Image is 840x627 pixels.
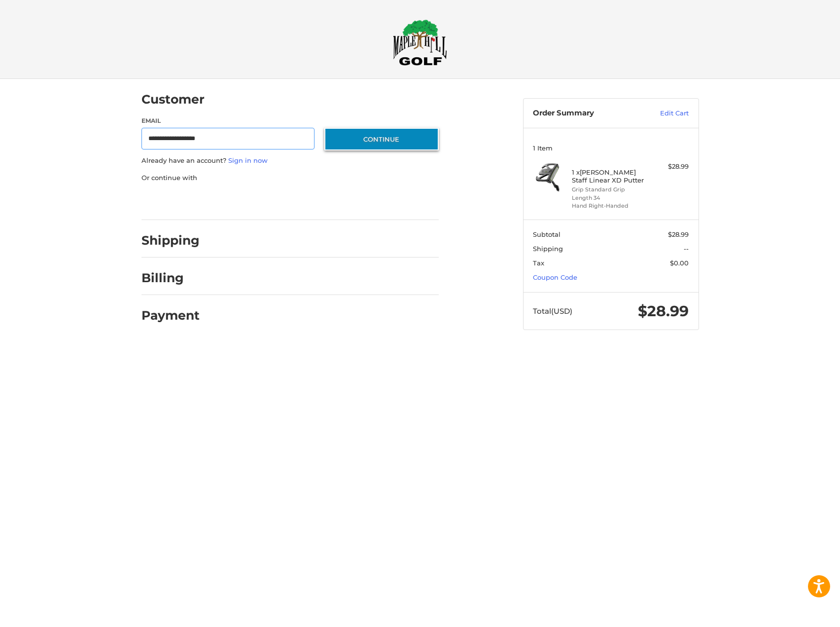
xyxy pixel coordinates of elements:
[670,259,689,267] span: $0.00
[533,273,577,281] a: Coupon Code
[305,192,379,210] iframe: PayPal-venmo
[141,156,439,166] p: Already have an account?
[572,202,647,210] li: Hand Right-Handed
[572,168,647,184] h4: 1 x [PERSON_NAME] Staff Linear XD Putter
[141,270,199,286] h2: Billing
[228,156,268,164] a: Sign in now
[393,19,447,66] img: Maple Hill Golf
[650,162,689,172] div: $28.99
[684,245,689,253] span: --
[141,116,315,125] label: Email
[533,230,560,238] span: Subtotal
[572,194,647,202] li: Length 34
[141,233,200,248] h2: Shipping
[138,192,212,210] iframe: PayPal-paypal
[533,109,639,118] h3: Order Summary
[533,144,689,152] h3: 1 Item
[222,192,296,210] iframe: PayPal-paylater
[533,259,544,267] span: Tax
[141,173,439,183] p: Or continue with
[639,109,689,118] a: Edit Cart
[638,302,689,320] span: $28.99
[141,308,200,323] h2: Payment
[533,245,563,253] span: Shipping
[324,128,439,150] button: Continue
[668,230,689,238] span: $28.99
[572,185,647,194] li: Grip Standard Grip
[141,92,205,107] h2: Customer
[533,306,572,316] span: Total (USD)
